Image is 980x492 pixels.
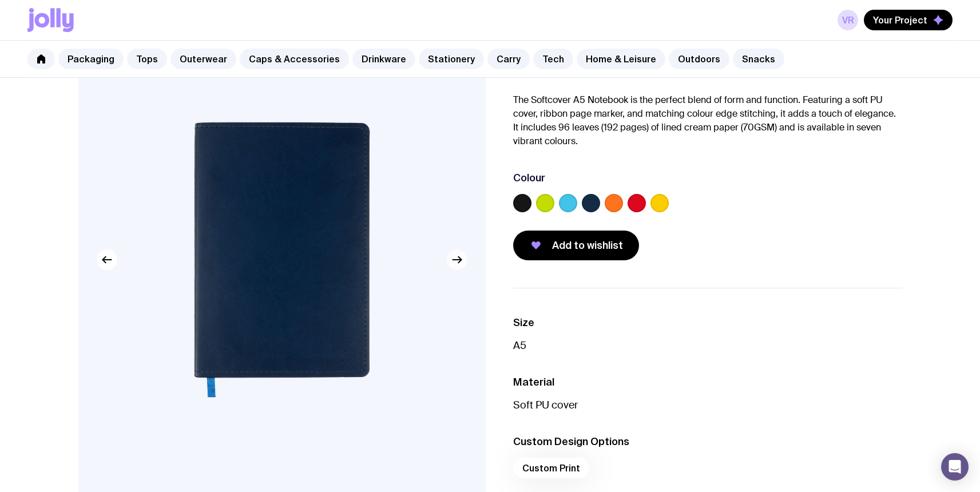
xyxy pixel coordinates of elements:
[513,375,902,389] h3: Material
[127,49,167,69] a: Tops
[487,49,530,69] a: Carry
[419,49,484,69] a: Stationery
[352,49,415,69] a: Drinkware
[513,231,639,260] button: Add to wishlist
[513,398,902,412] p: Soft PU cover
[513,93,902,148] p: The Softcover A5 Notebook is the perfect blend of form and function. Featuring a soft PU cover, r...
[864,10,953,30] button: Your Project
[240,49,349,69] a: Caps & Accessories
[513,339,902,352] p: A5
[170,49,236,69] a: Outerwear
[577,49,665,69] a: Home & Leisure
[513,171,545,185] h3: Colour
[941,453,969,481] div: Open Intercom Messenger
[58,49,124,69] a: Packaging
[533,49,573,69] a: Tech
[669,49,729,69] a: Outdoors
[513,435,902,449] h3: Custom Design Options
[873,14,927,26] span: Your Project
[838,10,858,30] a: VR
[552,239,623,252] span: Add to wishlist
[513,316,902,330] h3: Size
[733,49,784,69] a: Snacks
